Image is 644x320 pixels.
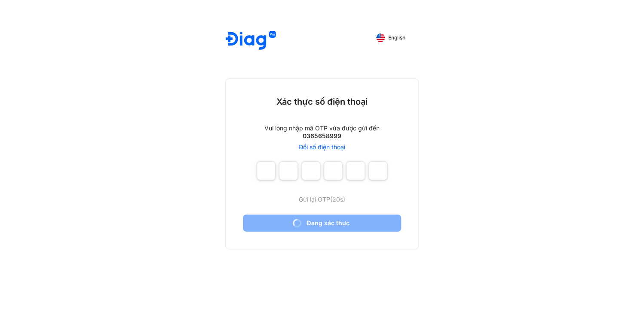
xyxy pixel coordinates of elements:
img: English [376,33,385,42]
img: logo [226,31,276,51]
div: Vui lòng nhập mã OTP vừa được gửi đến [264,124,380,132]
div: 0365658999 [303,132,341,140]
button: Đang xác thực [243,214,401,232]
div: Xác thực số điện thoại [276,96,368,107]
button: English [370,31,411,45]
span: English [388,35,405,41]
a: Đổi số điện thoại [299,143,345,151]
